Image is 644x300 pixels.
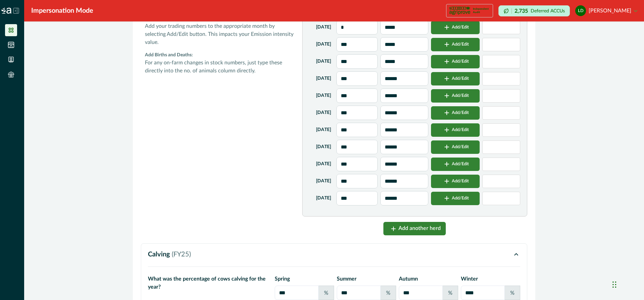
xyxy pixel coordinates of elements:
[145,52,294,59] p: Add Births and Deaths:
[316,143,331,151] p: [DATE]
[316,41,331,48] p: [DATE]
[431,123,480,137] button: Add/Edit
[337,275,396,283] p: summer
[145,59,294,75] p: For any on-farm changes in stock numbers, just type these directly into the no. of animals column...
[383,222,446,235] button: Add another herd
[316,92,331,99] p: [DATE]
[531,8,565,13] p: Deferred ACCUs
[442,286,458,300] div: %
[172,251,191,258] span: ( FY25 )
[610,268,644,300] iframe: Chat Widget
[318,286,334,300] div: %
[461,275,520,283] p: winter
[316,178,331,185] p: [DATE]
[31,6,93,16] div: Impersonation Mode
[316,24,331,31] p: [DATE]
[431,192,480,205] button: Add/Edit
[380,286,396,300] div: %
[399,275,458,283] p: autumn
[431,21,480,34] button: Add/Edit
[148,275,267,291] p: What was the percentage of cows calving for the year?
[316,75,331,82] p: [DATE]
[316,195,331,202] p: [DATE]
[1,8,11,14] img: Logo
[504,286,520,300] div: %
[145,14,294,46] p: You’ve told us you sold zero and purchased zero beef cattle. Add your trading numbers to the appr...
[473,7,490,14] p: Independent Audit
[148,250,520,258] button: Calving (FY25)
[431,89,480,103] button: Add/Edit
[431,72,480,85] button: Add/Edit
[575,3,637,19] button: leonie doran[PERSON_NAME]
[275,275,334,283] p: spring
[612,275,616,295] div: Drag
[431,175,480,188] button: Add/Edit
[431,158,480,171] button: Add/Edit
[431,106,480,120] button: Add/Edit
[449,5,470,16] img: certification logo
[431,38,480,51] button: Add/Edit
[148,250,191,258] p: Calving
[515,8,528,14] p: 2,735
[316,109,331,116] p: [DATE]
[431,55,480,68] button: Add/Edit
[316,58,331,65] p: [DATE]
[431,140,480,154] button: Add/Edit
[316,126,331,133] p: [DATE]
[316,161,331,168] p: [DATE]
